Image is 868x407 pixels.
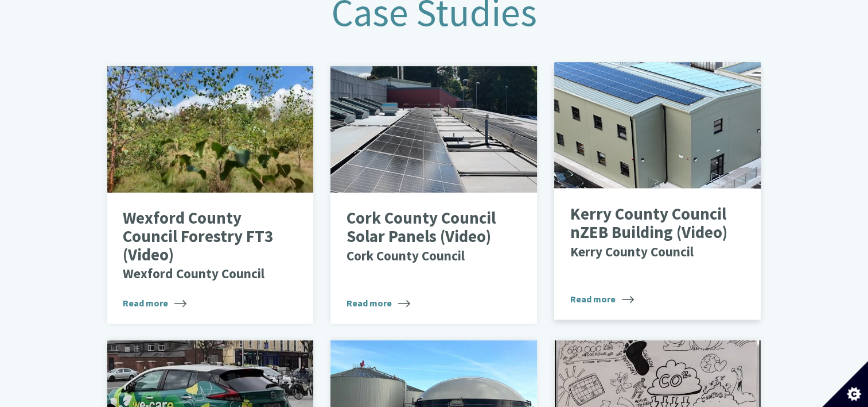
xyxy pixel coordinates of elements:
[347,247,465,264] small: Cork County Council
[347,209,504,264] p: Cork County Council Solar Panels (Video)
[123,296,186,310] span: Read more
[347,296,410,310] span: Read more
[123,209,281,282] p: Wexford County Council Forestry FT3 (Video)
[570,243,694,260] small: Kerry County Council
[107,66,314,324] a: Wexford County Council Forestry FT3 (Video)Wexford County Council Read more
[822,361,868,407] button: Set cookie preferences
[123,265,264,282] small: Wexford County Council
[570,292,634,306] span: Read more
[554,62,761,320] a: Kerry County Council nZEB Building (Video)Kerry County Council Read more
[330,66,537,324] a: Cork County Council Solar Panels (Video)Cork County Council Read more
[570,205,728,260] p: Kerry County Council nZEB Building (Video)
